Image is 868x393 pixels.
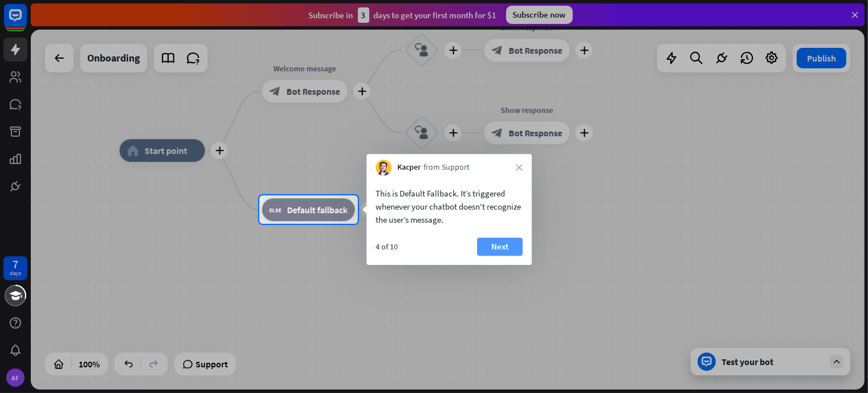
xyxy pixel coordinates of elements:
div: 4 of 10 [376,241,398,252]
span: Default fallback [287,204,348,215]
i: block_fallback [270,204,282,215]
button: Next [477,238,523,256]
span: from Support [423,162,470,174]
button: Open LiveChat chat widget [9,5,43,39]
div: This is Default Fallback. It’s triggered whenever your chatbot doesn't recognize the user’s message. [376,187,523,226]
span: Kacper [397,162,421,174]
i: close [516,164,523,171]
